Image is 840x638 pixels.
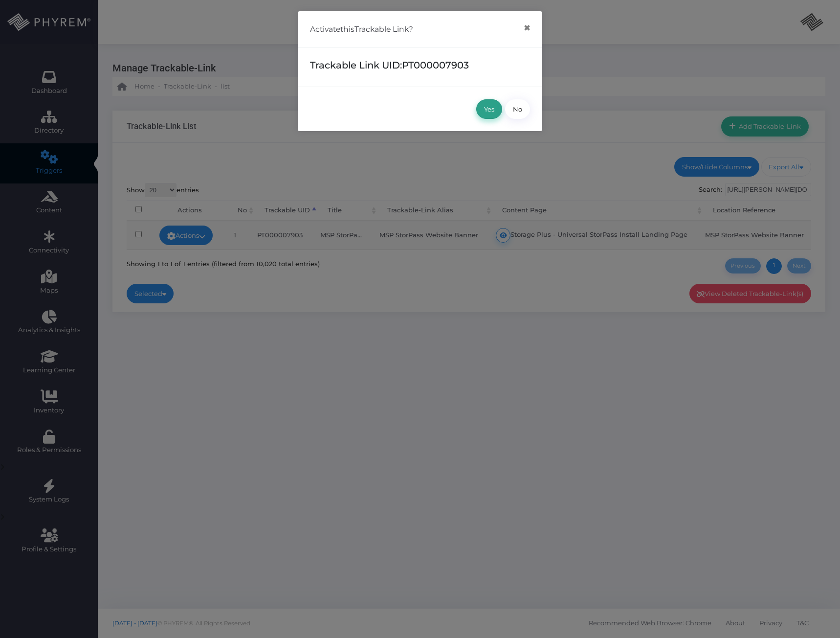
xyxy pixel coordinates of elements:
span: Trackable Link UID [310,59,400,71]
span: Activate [310,24,340,34]
button: × [517,17,536,39]
span: PT000007903 [402,59,469,71]
span: Trackable Link [354,24,409,34]
button: Yes [476,99,502,119]
h5: this ? [310,23,413,35]
button: No [505,99,530,119]
h4: : [310,60,530,71]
